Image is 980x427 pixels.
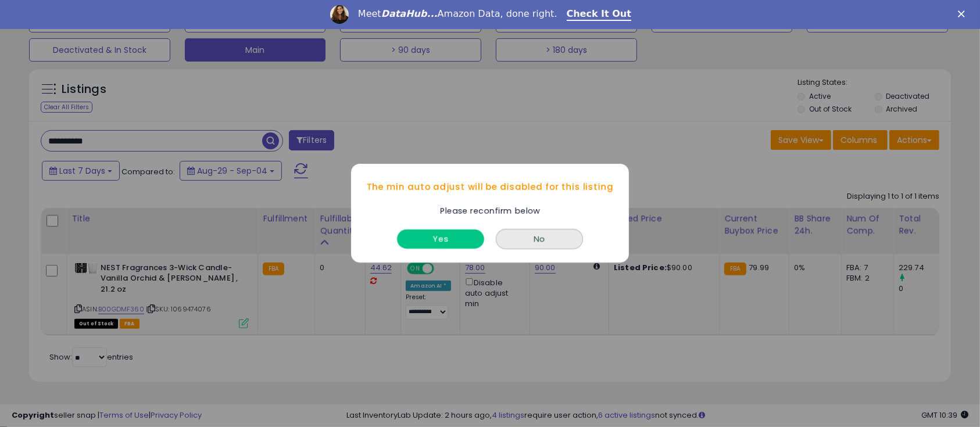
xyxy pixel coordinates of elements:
[381,8,438,19] i: DataHub...
[358,8,557,20] div: Meet Amazon Data, done right.
[958,10,970,17] div: Close
[351,170,629,204] div: The min auto adjust will be disabled for this listing
[434,204,545,217] div: Please reconfirm below
[397,230,484,249] button: Yes
[567,8,632,21] a: Check It Out
[330,5,349,24] img: Profile image for Georgie
[496,229,583,250] button: No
